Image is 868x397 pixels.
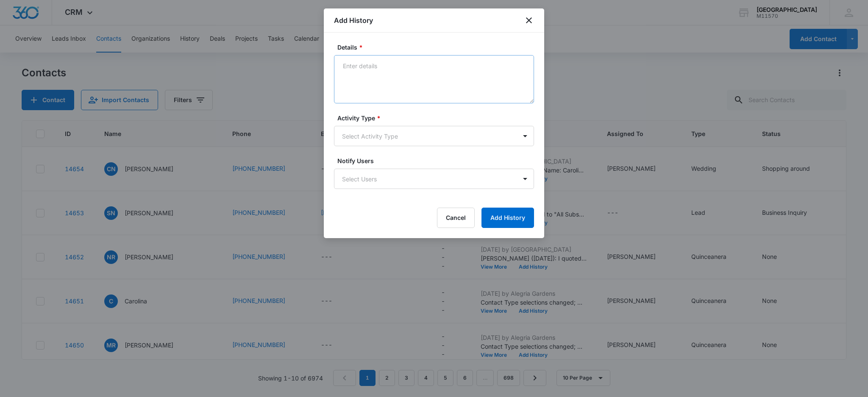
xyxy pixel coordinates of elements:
button: Cancel [437,208,475,228]
h1: Add History [334,15,373,25]
button: close [524,15,534,25]
label: Details [337,43,537,52]
label: Activity Type [337,114,537,122]
label: Notify Users [337,156,537,165]
button: Add History [481,208,534,228]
